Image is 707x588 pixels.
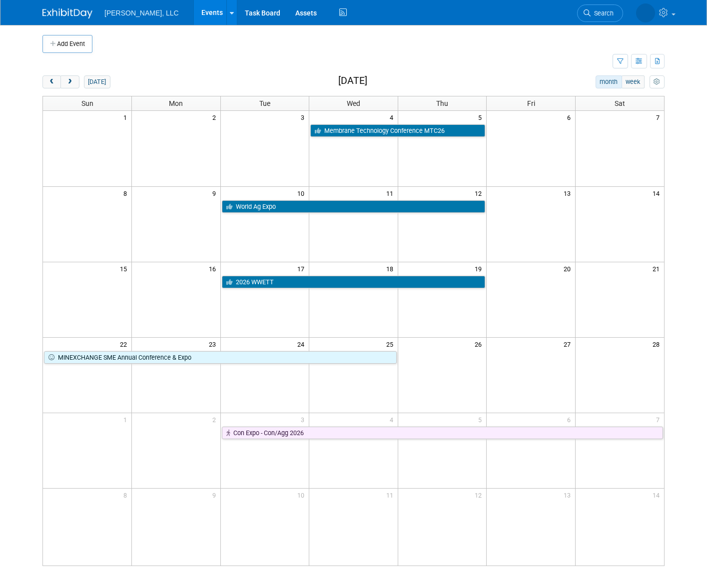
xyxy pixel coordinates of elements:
[596,75,622,88] button: month
[296,187,309,199] span: 10
[655,413,664,426] span: 7
[566,413,575,426] span: 6
[527,99,535,107] span: Fri
[222,276,486,289] a: 2026 WWETT
[104,9,179,17] span: [PERSON_NAME], LLC
[259,99,270,107] span: Tue
[119,338,131,350] span: 22
[652,338,664,350] span: 28
[652,262,664,275] span: 21
[208,262,220,275] span: 16
[622,75,645,88] button: week
[566,111,575,123] span: 6
[477,413,486,426] span: 5
[122,187,131,199] span: 8
[222,200,486,213] a: World Ag Expo
[211,111,220,123] span: 2
[169,99,183,107] span: Mon
[436,99,448,107] span: Thu
[122,489,131,501] span: 8
[296,262,309,275] span: 17
[591,9,614,17] span: Search
[474,187,486,199] span: 12
[615,99,625,107] span: Sat
[208,338,220,350] span: 23
[385,489,398,501] span: 11
[211,413,220,426] span: 2
[477,111,486,123] span: 5
[122,413,131,426] span: 1
[42,8,92,18] img: ExhibitDay
[650,75,665,88] button: myCustomButton
[222,427,663,440] a: Con Expo - Con/Agg 2026
[389,111,398,123] span: 4
[474,489,486,501] span: 12
[122,111,131,123] span: 1
[296,338,309,350] span: 24
[42,75,61,88] button: prev
[385,262,398,275] span: 18
[577,4,623,22] a: Search
[655,111,664,123] span: 7
[42,35,92,53] button: Add Event
[300,111,309,123] span: 3
[389,413,398,426] span: 4
[84,75,110,88] button: [DATE]
[385,187,398,199] span: 11
[563,338,575,350] span: 27
[347,99,360,107] span: Wed
[44,351,397,364] a: MINEXCHANGE SME Annual Conference & Expo
[211,489,220,501] span: 9
[563,489,575,501] span: 13
[211,187,220,199] span: 9
[474,338,486,350] span: 26
[310,124,485,137] a: Membrane Technology Conference MTC26
[119,262,131,275] span: 15
[474,262,486,275] span: 19
[296,489,309,501] span: 10
[300,413,309,426] span: 3
[81,99,93,107] span: Sun
[338,75,367,86] h2: [DATE]
[385,338,398,350] span: 25
[654,79,660,85] i: Personalize Calendar
[563,187,575,199] span: 13
[652,187,664,199] span: 14
[60,75,79,88] button: next
[636,3,655,22] img: Megan James
[652,489,664,501] span: 14
[563,262,575,275] span: 20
